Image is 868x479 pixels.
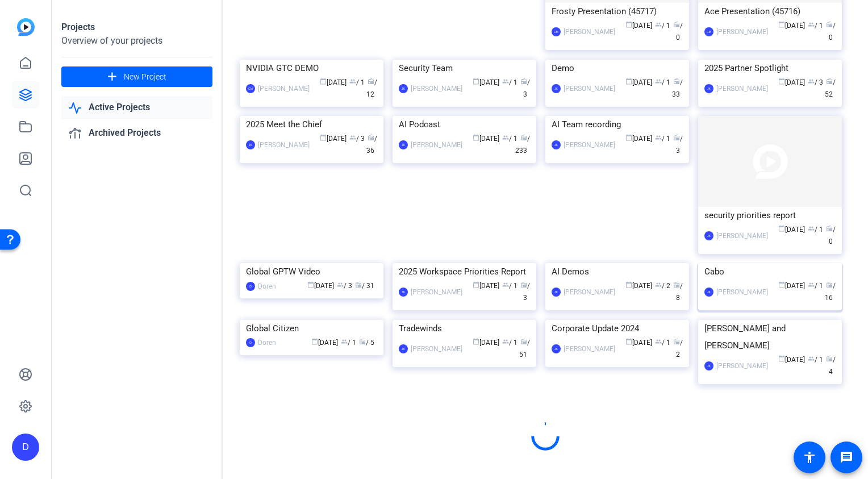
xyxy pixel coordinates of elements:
[520,134,527,141] span: radio
[337,281,344,288] span: group
[349,135,365,143] span: / 3
[355,281,362,288] span: radio
[826,355,833,362] span: radio
[359,338,366,345] span: radio
[808,78,815,85] span: group
[515,135,530,155] span: / 233
[564,286,615,298] div: [PERSON_NAME]
[704,60,836,77] div: 2025 Partner Spotlight
[552,3,683,20] div: Frosty Presentation (45717)
[704,263,836,280] div: Cabo
[564,26,615,38] div: [PERSON_NAME]
[341,338,348,345] span: group
[366,78,377,98] span: / 12
[673,21,680,28] span: radio
[625,281,632,288] span: calendar_today
[826,78,833,85] span: radio
[778,225,785,232] span: calendar_today
[61,34,212,48] div: Overview of your projects
[625,339,652,347] span: [DATE]
[320,78,327,85] span: calendar_today
[258,139,310,151] div: [PERSON_NAME]
[704,27,713,36] div: CM
[625,338,632,345] span: calendar_today
[673,22,683,41] span: / 0
[61,96,212,119] a: Active Projects
[673,282,683,302] span: / 8
[399,84,408,93] div: JK
[246,140,255,149] div: JK
[399,140,408,149] div: JK
[246,282,255,291] div: D
[124,71,166,83] span: New Project
[673,78,680,85] span: radio
[625,78,652,86] span: [DATE]
[704,84,713,93] div: JK
[704,320,836,354] div: [PERSON_NAME] and [PERSON_NAME]
[704,3,836,20] div: Ace Presentation (45716)
[826,21,833,28] span: radio
[826,356,836,376] span: / 4
[368,134,374,141] span: radio
[473,339,499,347] span: [DATE]
[826,225,833,232] span: radio
[808,281,815,288] span: group
[502,78,509,85] span: group
[673,134,680,141] span: radio
[552,27,561,36] div: CM
[655,134,662,141] span: group
[716,26,768,38] div: [PERSON_NAME]
[808,226,823,234] span: / 1
[366,135,377,155] span: / 36
[473,78,499,86] span: [DATE]
[399,344,408,353] div: JK
[246,60,377,77] div: NVIDIA GTC DEMO
[655,21,662,28] span: group
[564,83,615,94] div: [PERSON_NAME]
[552,116,683,133] div: AI Team recording
[502,339,518,347] span: / 1
[552,320,683,337] div: Corporate Update 2024
[552,344,561,353] div: JK
[673,281,680,288] span: radio
[704,207,836,224] div: security priorities report
[502,281,509,288] span: group
[552,140,561,149] div: JK
[625,134,632,141] span: calendar_today
[808,21,815,28] span: group
[12,434,39,461] div: D
[246,263,377,280] div: Global GPTW Video
[246,320,377,337] div: Global Citizen
[673,338,680,345] span: radio
[258,337,276,348] div: Doren
[411,83,462,94] div: [PERSON_NAME]
[368,78,374,85] span: radio
[355,282,374,290] span: / 31
[320,135,347,143] span: [DATE]
[411,286,462,298] div: [PERSON_NAME]
[778,282,805,290] span: [DATE]
[825,282,836,302] span: / 16
[520,78,527,85] span: radio
[716,230,768,241] div: [PERSON_NAME]
[826,226,836,245] span: / 0
[778,22,805,30] span: [DATE]
[246,116,377,133] div: 2025 Meet the Chief
[625,78,632,85] span: calendar_today
[825,78,836,98] span: / 52
[655,281,662,288] span: group
[502,282,518,290] span: / 1
[105,70,119,84] mat-icon: add
[808,22,823,30] span: / 1
[349,134,356,141] span: group
[625,282,652,290] span: [DATE]
[704,361,713,370] div: JK
[246,338,255,347] div: D
[655,282,670,290] span: / 2
[840,451,853,464] mat-icon: message
[473,338,479,345] span: calendar_today
[778,21,785,28] span: calendar_today
[826,281,833,288] span: radio
[520,78,530,98] span: / 3
[564,343,615,355] div: [PERSON_NAME]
